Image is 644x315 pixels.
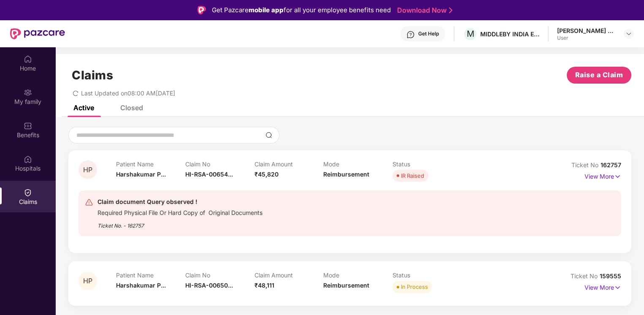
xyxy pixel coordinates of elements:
img: svg+xml;base64,PHN2ZyB4bWxucz0iaHR0cDovL3d3dy53My5vcmcvMjAwMC9zdmciIHdpZHRoPSIxNyIgaGVpZ2h0PSIxNy... [614,283,621,292]
img: svg+xml;base64,PHN2ZyBpZD0iQ2xhaW0iIHhtbG5zPSJodHRwOi8vd3d3LnczLm9yZy8yMDAwL3N2ZyIgd2lkdGg9IjIwIi... [24,188,32,197]
span: Raise a Claim [575,70,623,80]
div: MIDDLEBY INDIA ENGINEERING PRIVATE LIMITED - 1 [480,30,539,38]
p: Status [392,272,462,279]
p: View More [584,170,621,181]
span: M [467,29,474,39]
button: Raise a Claim [567,67,631,84]
p: Patient Name [116,272,185,279]
p: Claim Amount [254,272,324,279]
img: svg+xml;base64,PHN2ZyB4bWxucz0iaHR0cDovL3d3dy53My5vcmcvMjAwMC9zdmciIHdpZHRoPSIyNCIgaGVpZ2h0PSIyNC... [85,198,93,206]
div: User [557,35,616,41]
span: Harshakumar P... [116,171,166,178]
p: Claim No [185,160,254,168]
span: redo [73,90,78,97]
div: IR Raised [401,171,424,180]
span: ₹48,111 [254,282,274,289]
span: Harshakumar P... [116,282,166,289]
img: New Pazcare Logo [10,28,65,39]
img: Logo [198,6,206,14]
p: Claim No [185,272,254,279]
div: Get Pazcare for all your employee benefits need [212,5,391,15]
div: Required Physical File Or Hard Copy of Original Documents [97,207,262,217]
span: HI-RSA-00650... [185,282,233,289]
img: svg+xml;base64,PHN2ZyBpZD0iU2VhcmNoLTMyeDMyIiB4bWxucz0iaHR0cDovL3d3dy53My5vcmcvMjAwMC9zdmciIHdpZH... [265,132,272,138]
span: ₹45,820 [254,171,279,178]
span: HI-RSA-00654... [185,171,233,178]
div: Active [73,103,94,112]
img: svg+xml;base64,PHN2ZyB4bWxucz0iaHR0cDovL3d3dy53My5vcmcvMjAwMC9zdmciIHdpZHRoPSIxNyIgaGVpZ2h0PSIxNy... [614,172,621,181]
div: Claim document Query observed ! [97,197,262,207]
span: HP [83,277,92,285]
strong: mobile app [249,6,284,14]
span: Reimbursement [323,282,369,289]
span: 159555 [600,272,621,280]
div: Ticket No. - 162757 [97,217,262,230]
span: Ticket No [571,161,601,168]
p: View More [584,281,621,292]
img: svg+xml;base64,PHN2ZyBpZD0iQmVuZWZpdHMiIHhtbG5zPSJodHRwOi8vd3d3LnczLm9yZy8yMDAwL3N2ZyIgd2lkdGg9Ij... [24,122,32,130]
p: Patient Name [116,160,185,168]
p: Mode [323,160,392,168]
img: Stroke [449,6,452,15]
p: Status [392,160,462,168]
span: HP [83,166,92,174]
img: svg+xml;base64,PHN2ZyB3aWR0aD0iMjAiIGhlaWdodD0iMjAiIHZpZXdCb3g9IjAgMCAyMCAyMCIgZmlsbD0ibm9uZSIgeG... [24,88,32,97]
div: [PERSON_NAME] P H [557,27,616,35]
span: 162757 [601,161,621,168]
div: Get Help [418,30,439,37]
span: Reimbursement [323,171,369,178]
h1: Claims [72,68,113,82]
a: Download Now [397,6,450,15]
img: svg+xml;base64,PHN2ZyBpZD0iSG9tZSIgeG1sbnM9Imh0dHA6Ly93d3cudzMub3JnLzIwMDAvc3ZnIiB3aWR0aD0iMjAiIG... [24,55,32,63]
span: Last Updated on 08:00 AM[DATE] [81,90,175,97]
span: Ticket No [571,272,600,280]
img: svg+xml;base64,PHN2ZyBpZD0iRHJvcGRvd24tMzJ4MzIiIHhtbG5zPSJodHRwOi8vd3d3LnczLm9yZy8yMDAwL3N2ZyIgd2... [625,30,632,37]
p: Mode [323,272,392,279]
div: Closed [120,103,143,112]
img: svg+xml;base64,PHN2ZyBpZD0iSGVscC0zMngzMiIgeG1sbnM9Imh0dHA6Ly93d3cudzMub3JnLzIwMDAvc3ZnIiB3aWR0aD... [406,30,415,39]
div: In Process [401,282,428,291]
p: Claim Amount [254,160,324,168]
img: svg+xml;base64,PHN2ZyBpZD0iSG9zcGl0YWxzIiB4bWxucz0iaHR0cDovL3d3dy53My5vcmcvMjAwMC9zdmciIHdpZHRoPS... [24,155,32,163]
